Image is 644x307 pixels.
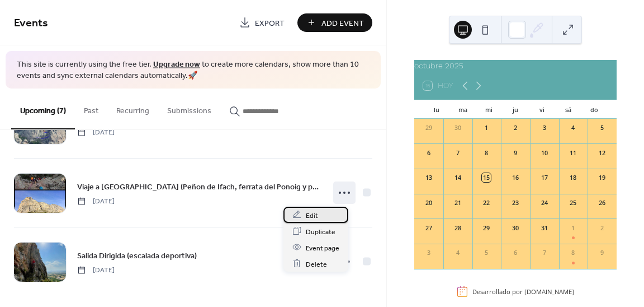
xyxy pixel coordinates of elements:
[503,100,529,119] div: ju
[569,224,577,232] div: 1
[482,173,491,182] div: 15
[540,173,549,182] div: 17
[424,248,433,257] div: 3
[231,13,293,32] a: Export
[306,210,318,221] span: Edit
[482,224,491,232] div: 29
[453,224,462,232] div: 28
[482,148,491,157] div: 8
[511,123,520,132] div: 2
[77,196,115,206] span: [DATE]
[424,123,433,132] div: 29
[569,173,577,182] div: 18
[476,100,502,119] div: mi
[11,89,75,129] button: Upcoming (7)
[453,198,462,207] div: 21
[453,173,462,182] div: 14
[153,57,200,72] a: Upgrade now
[482,123,491,132] div: 1
[511,224,520,232] div: 30
[424,198,433,207] div: 20
[77,127,115,137] span: [DATE]
[414,60,617,72] div: octubre 2025
[581,100,608,119] div: do
[598,123,607,132] div: 5
[453,248,462,257] div: 4
[511,198,520,207] div: 23
[482,248,491,257] div: 5
[75,89,107,128] button: Past
[569,198,577,207] div: 25
[598,198,607,207] div: 26
[424,148,433,157] div: 6
[77,265,115,275] span: [DATE]
[306,258,327,270] span: Delete
[472,287,574,296] div: Desarrollado por
[598,248,607,257] div: 9
[158,89,220,128] button: Submissions
[423,100,449,119] div: lu
[77,180,322,193] a: Viaje a [GEOGRAPHIC_DATA] (Peñon de Ifach, ferrata del Ponoig y paella!)
[540,224,549,232] div: 31
[297,13,372,32] button: Add Event
[540,148,549,157] div: 10
[77,250,197,262] span: Salida Dirigida (escalada deportiva)
[511,173,520,182] div: 16
[449,100,476,119] div: ma
[569,148,577,157] div: 11
[511,148,520,157] div: 9
[569,248,577,257] div: 8
[306,242,339,254] span: Event page
[14,12,48,34] span: Events
[306,226,335,238] span: Duplicate
[524,287,574,296] a: [DOMAIN_NAME]
[482,198,491,207] div: 22
[453,148,462,157] div: 7
[540,248,549,257] div: 7
[598,173,607,182] div: 19
[598,148,607,157] div: 12
[453,123,462,132] div: 30
[424,173,433,182] div: 13
[569,123,577,132] div: 4
[511,248,520,257] div: 6
[77,249,197,262] a: Salida Dirigida (escalada deportiva)
[598,224,607,232] div: 2
[555,100,581,119] div: sá
[540,123,549,132] div: 3
[321,17,364,29] span: Add Event
[255,17,285,29] span: Export
[17,59,370,81] span: This site is currently using the free tier. to create more calendars, show more than 10 events an...
[540,198,549,207] div: 24
[529,100,555,119] div: vi
[107,89,158,128] button: Recurring
[424,224,433,232] div: 27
